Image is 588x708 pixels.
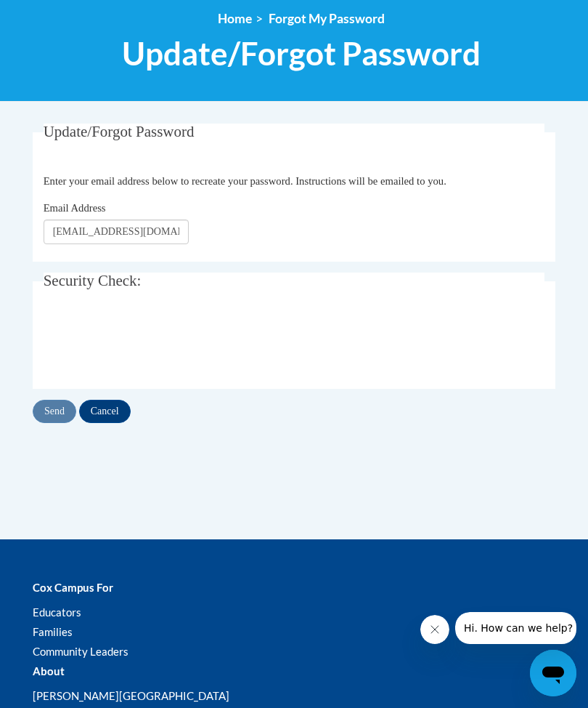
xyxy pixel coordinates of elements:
iframe: Message from company [455,612,576,644]
span: Security Check: [44,272,142,289]
span: Update/Forgot Password [44,123,195,140]
a: Families [33,625,73,638]
span: Update/Forgot Password [122,34,481,73]
iframe: Close message [420,615,449,644]
a: Home [218,11,252,26]
input: Email [44,220,189,244]
iframe: reCAPTCHA [44,315,264,371]
span: Forgot My Password [269,11,385,26]
iframe: Button to launch messaging window [530,650,576,696]
input: Cancel [79,400,131,423]
b: About [33,664,65,677]
a: Community Leaders [33,645,128,658]
span: Email Address [44,202,106,214]
a: Educators [33,606,81,619]
a: [PERSON_NAME][GEOGRAPHIC_DATA] [33,689,229,702]
span: Enter your email address below to recreate your password. Instructions will be emailed to you. [44,175,446,187]
b: Cox Campus For [33,581,113,594]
